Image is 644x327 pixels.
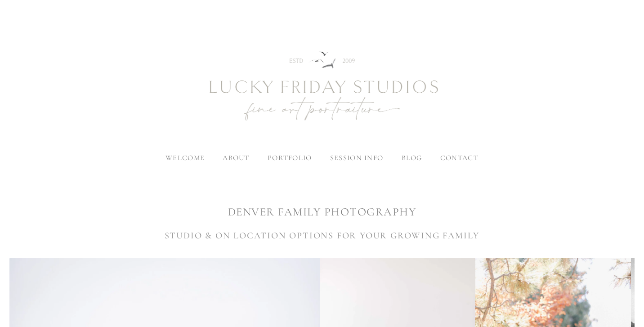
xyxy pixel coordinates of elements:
h3: STUDIO & ON LOCATION OPTIONS FOR YOUR GROWING FAMILY [9,229,634,242]
label: session info [330,153,383,162]
label: about [223,153,249,162]
a: blog [402,153,422,162]
a: welcome [165,153,205,162]
a: contact [440,153,479,162]
img: Newborn Photography Denver | Lucky Friday Studios [160,19,484,154]
h1: DENVER FAMILY PHOTOGRAPHY [9,204,634,220]
label: portfolio [268,153,312,162]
